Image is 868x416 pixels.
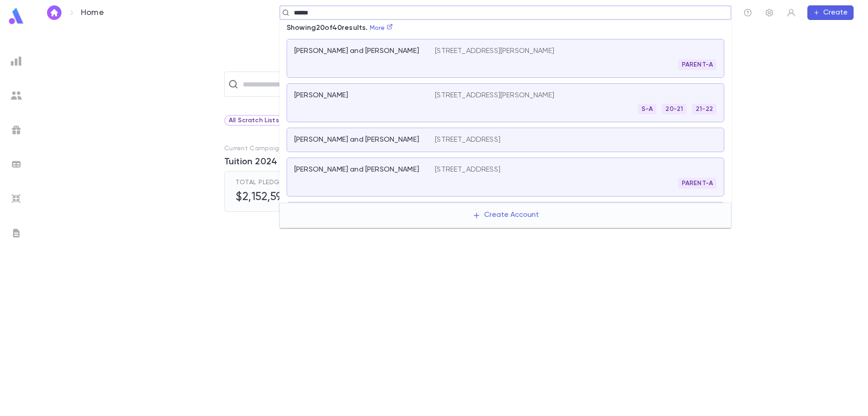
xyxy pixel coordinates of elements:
[236,191,305,204] h5: $2,152,596.34
[435,165,500,174] p: [STREET_ADDRESS]
[49,9,60,16] img: home_white.a664292cf8c1dea59945f0da9f25487c.svg
[294,135,419,144] p: [PERSON_NAME] and [PERSON_NAME]
[435,91,554,100] p: [STREET_ADDRESS][PERSON_NAME]
[11,56,22,67] img: reports_grey.c525e4749d1bce6a11f5fe2a8de1b229.svg
[11,124,22,135] img: campaigns_grey.99e729a5f7ee94e3726e6486bddda8f1.svg
[435,47,554,56] p: [STREET_ADDRESS][PERSON_NAME]
[692,105,717,113] span: 21-22
[638,105,656,113] span: S-A
[678,61,717,68] span: PARENT-A
[224,145,283,152] p: Current Campaign
[294,165,419,174] p: [PERSON_NAME] and [PERSON_NAME]
[465,207,546,224] button: Create Account
[279,20,400,36] p: Showing 20 of 40 results.
[7,7,25,25] img: logo
[294,47,419,56] p: [PERSON_NAME] and [PERSON_NAME]
[11,159,22,170] img: batches_grey.339ca447c9d9533ef1741baa751efc33.svg
[11,90,22,101] img: students_grey.60c7aba0da46da39d6d829b817ac14fc.svg
[229,115,290,126] div: All Scratch Lists
[224,157,278,167] span: Tuition 2024
[294,91,348,100] p: [PERSON_NAME]
[224,115,294,126] div: All Scratch Lists
[370,25,393,31] a: More
[11,193,22,204] img: imports_grey.530a8a0e642e233f2baf0ef88e8c9fcb.svg
[662,105,687,113] span: 20-21
[11,228,22,239] img: letters_grey.7941b92b52307dd3b8a917253454ce1c.svg
[435,135,500,144] p: [STREET_ADDRESS]
[81,8,104,18] p: Home
[236,179,288,186] span: Total Pledges
[807,5,854,20] button: Create
[678,180,717,187] span: PARENT-A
